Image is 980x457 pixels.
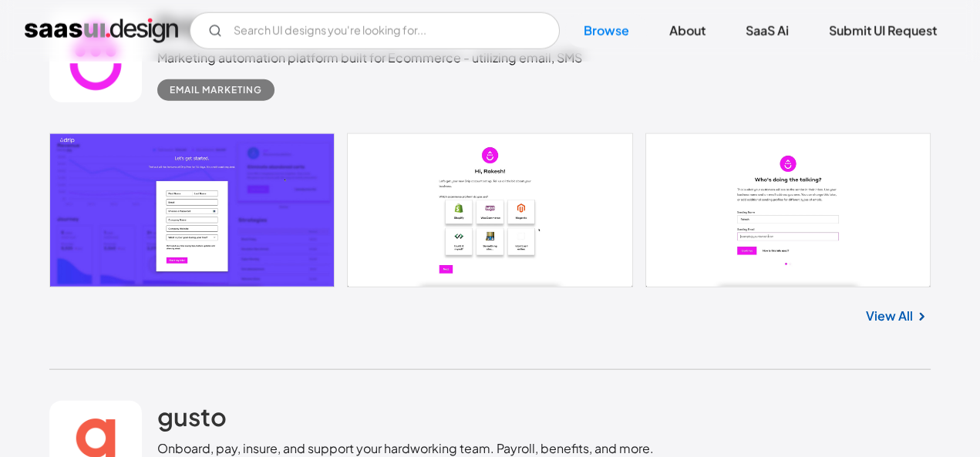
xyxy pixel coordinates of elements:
[651,14,724,48] a: About
[190,12,560,49] input: Search UI designs you're looking for...
[157,401,227,439] a: gusto
[865,307,912,325] a: View All
[25,18,178,43] a: home
[170,81,262,99] div: Email Marketing
[190,12,560,49] form: Email Form
[157,401,227,432] h2: gusto
[810,14,955,48] a: Submit UI Request
[727,14,807,48] a: SaaS Ai
[565,14,648,48] a: Browse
